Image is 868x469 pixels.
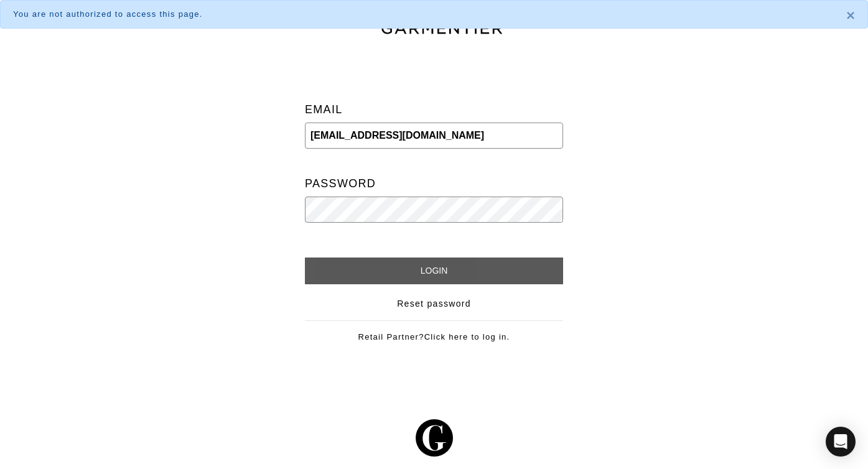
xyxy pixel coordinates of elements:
[397,297,471,310] a: Reset password
[305,171,376,197] label: Password
[13,8,828,21] div: You are not authorized to access this page.
[846,7,855,24] span: ×
[305,320,563,343] div: Retail Partner?
[424,332,510,341] a: Click here to log in.
[826,427,856,457] div: Open Intercom Messenger
[305,97,343,123] label: Email
[305,258,563,284] input: Login
[416,419,453,457] img: g-602364139e5867ba59c769ce4266a9601a3871a1516a6a4c3533f4bc45e69684.svg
